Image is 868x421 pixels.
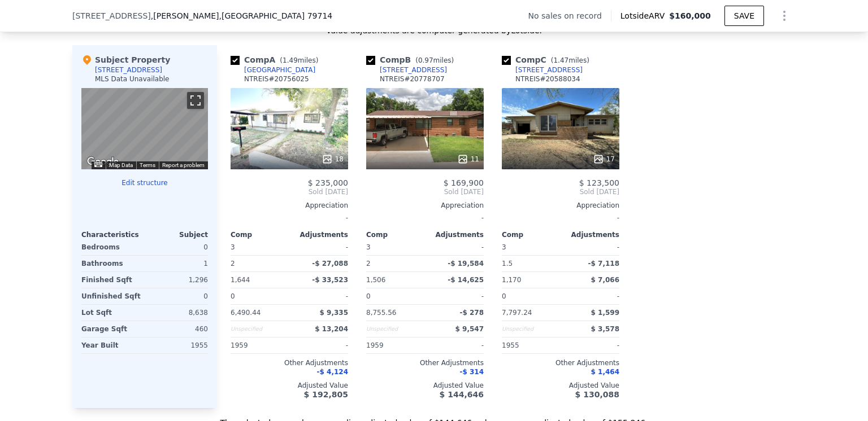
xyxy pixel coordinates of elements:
div: Comp C [502,54,594,65]
div: 0 [147,239,208,255]
div: Characteristics [81,230,145,239]
div: Map [81,88,208,169]
div: Other Adjustments [231,358,348,367]
div: - [292,337,348,353]
div: Unspecified [502,321,558,337]
div: Unfinished Sqft [81,288,142,304]
div: Adjustments [289,230,348,239]
a: [GEOGRAPHIC_DATA] [231,65,315,74]
div: - [427,239,484,255]
div: [STREET_ADDRESS] [380,65,447,74]
div: NTREIS # 20778707 [380,74,445,84]
div: 460 [147,321,208,337]
span: $ 7,066 [591,276,619,284]
div: Year Built [81,337,142,353]
div: - [427,337,484,353]
div: 1959 [366,337,423,353]
span: -$ 4,124 [317,368,348,376]
span: -$ 27,088 [312,260,348,267]
span: 1.47 [553,56,568,64]
div: No sales on record [528,10,611,21]
span: 0 [231,292,235,300]
button: Show Options [773,5,796,27]
a: Report a problem [162,162,205,168]
div: Comp A [231,54,323,65]
div: Comp [366,230,425,239]
button: SAVE [724,6,764,26]
span: 3 [231,243,235,251]
span: Sold [DATE] [366,187,484,196]
div: Appreciation [502,201,619,210]
div: 1,296 [147,272,208,288]
div: Subject [145,230,208,239]
span: $ 130,088 [575,390,619,399]
div: Other Adjustments [502,358,619,367]
span: ( miles) [546,56,594,64]
div: 1 [147,256,208,271]
div: - [502,210,619,226]
div: 2 [231,256,287,271]
div: Comp B [366,54,458,65]
span: ( miles) [275,56,323,64]
div: 1955 [147,337,208,353]
span: 6,490.44 [231,309,261,317]
div: Adjustments [425,230,484,239]
div: Lot Sqft [81,305,142,321]
div: - [427,288,484,304]
span: -$ 7,118 [588,260,619,267]
button: Keyboard shortcuts [94,162,102,167]
div: [STREET_ADDRESS] [515,65,583,74]
span: Sold [DATE] [502,187,619,196]
button: Toggle fullscreen view [187,92,204,109]
span: 8,755.56 [366,309,396,317]
span: 1,644 [231,276,250,284]
div: 1.5 [502,256,558,271]
div: Appreciation [366,201,484,210]
div: NTREIS # 20588034 [515,74,580,84]
div: 1955 [502,337,558,353]
div: Finished Sqft [81,272,142,288]
span: 3 [502,243,506,251]
div: Street View [81,88,208,169]
span: 0.97 [418,56,433,64]
span: , [GEOGRAPHIC_DATA] 79714 [219,11,333,20]
span: [STREET_ADDRESS] [72,10,151,21]
span: $ 1,464 [591,368,619,376]
span: $160,000 [669,11,711,20]
a: [STREET_ADDRESS] [366,65,447,74]
div: 0 [147,288,208,304]
span: $ 3,578 [591,325,619,333]
span: $ 169,900 [444,178,484,187]
a: Open this area in Google Maps (opens a new window) [84,155,121,169]
div: - [292,239,348,255]
div: MLS Data Unavailable [95,74,170,84]
div: 8,638 [147,305,208,321]
div: [GEOGRAPHIC_DATA] [244,65,315,74]
span: 0 [366,292,371,300]
span: ( miles) [411,56,458,64]
div: Subject Property [81,54,170,65]
div: 1959 [231,337,287,353]
div: Adjusted Value [231,381,348,390]
span: 1,506 [366,276,385,284]
a: Terms (opens in new tab) [140,162,155,168]
img: Google [84,155,121,169]
div: Other Adjustments [366,358,484,367]
span: 1,170 [502,276,521,284]
div: - [563,239,619,255]
span: $ 144,646 [440,390,484,399]
span: , [PERSON_NAME] [151,10,332,21]
div: - [563,288,619,304]
div: Appreciation [231,201,348,210]
span: $ 1,599 [591,309,619,317]
span: 0 [502,292,506,300]
div: Adjusted Value [366,381,484,390]
span: -$ 33,523 [312,276,348,284]
span: -$ 19,584 [448,260,484,267]
span: -$ 314 [459,368,484,376]
div: - [366,210,484,226]
span: -$ 14,625 [448,276,484,284]
div: 11 [457,154,479,165]
span: $ 13,204 [315,325,348,333]
button: Edit structure [81,178,208,187]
